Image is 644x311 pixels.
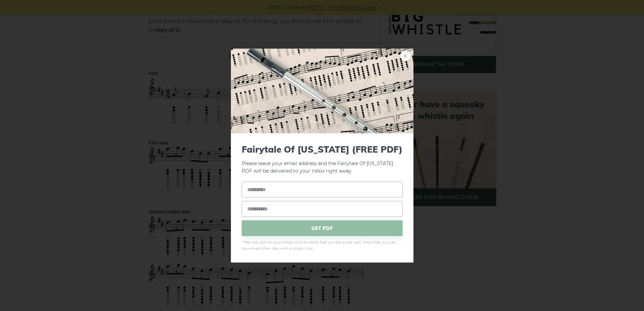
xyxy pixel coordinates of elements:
span: * We only ask for your email once to verify that you are a real user. After that, you can downloa... [242,240,403,252]
img: Tin Whistle Tab Preview [231,48,413,133]
span: GET PDF [242,220,403,236]
span: Fairytale Of [US_STATE] (FREE PDF) [242,144,403,154]
p: Please leave your email address and the Fairytale Of [US_STATE] PDF will be delivered to your inb... [242,144,403,175]
a: × [400,50,410,61]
